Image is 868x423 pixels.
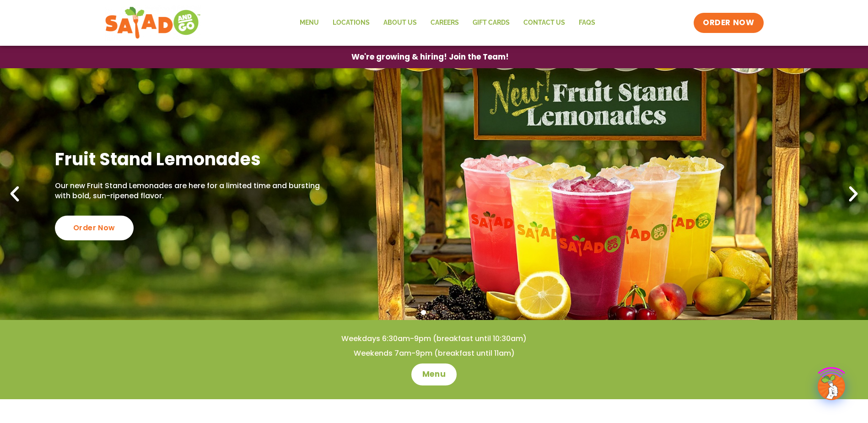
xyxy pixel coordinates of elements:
span: Go to slide 1 [421,310,426,315]
nav: Menu [293,12,602,33]
a: Careers [424,12,466,33]
span: Go to slide 3 [442,310,447,315]
img: new-SAG-logo-768×292 [105,5,201,41]
a: GIFT CARDS [466,12,517,33]
div: Order Now [55,216,134,240]
div: Next slide [843,184,863,204]
a: Locations [326,12,377,33]
a: Contact Us [517,12,572,33]
span: Menu [422,369,446,380]
a: We're growing & hiring! Join the Team! [338,46,523,68]
span: We're growing & hiring! Join the Team! [351,53,509,61]
span: Go to slide 2 [431,310,437,315]
div: Previous slide [5,184,25,204]
a: About Us [377,12,424,33]
a: ORDER NOW [694,13,763,33]
a: Menu [411,363,457,385]
h4: Weekdays 6:30am-9pm (breakfast until 10:30am) [18,334,850,344]
h2: Fruit Stand Lemonades [55,148,323,170]
a: FAQs [572,12,602,33]
span: ORDER NOW [703,17,754,28]
h4: Weekends 7am-9pm (breakfast until 11am) [18,348,850,358]
p: Our new Fruit Stand Lemonades are here for a limited time and bursting with bold, sun-ripened fla... [55,181,323,201]
a: Menu [293,12,326,33]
